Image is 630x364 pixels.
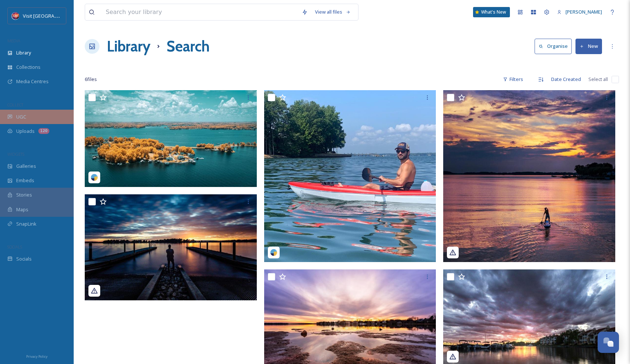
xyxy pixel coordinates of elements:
a: What's New [473,7,510,17]
a: Privacy Policy [26,351,48,360]
span: Embeds [16,177,34,184]
img: snapsea-logo.png [270,249,277,256]
div: Date Created [547,72,585,86]
button: New [575,39,602,54]
span: Galleries [16,163,36,170]
span: Maps [16,206,28,213]
span: Visit [GEOGRAPHIC_DATA][PERSON_NAME] [23,12,116,19]
span: Stories [16,191,32,198]
span: WIDGETS [7,151,24,157]
div: 120 [38,128,49,134]
img: jonthecameraguy_03242025_17903379565540535.jpg [85,194,257,300]
a: Organise [535,39,575,54]
span: Collections [16,64,41,71]
span: [PERSON_NAME] [566,8,602,15]
span: Library [16,49,31,56]
span: UGC [16,113,26,120]
img: on_camber_creative_03242025_17885406565698921.jpg [443,90,615,262]
button: Open Chat [598,332,619,353]
a: View all files [311,5,354,19]
span: Privacy Policy [26,354,48,359]
span: Media Centres [16,78,49,85]
span: SnapLink [16,220,36,227]
img: Logo%20Image.png [12,12,19,20]
span: MEDIA [7,38,20,43]
a: Library [107,35,150,57]
span: COLLECT [7,102,23,107]
span: Select all [588,76,608,83]
img: jonathanbrignoni_06042025_3ea1eff8-33a2-87ef-8fb5-2072181a6e18.jpg [264,90,436,262]
span: 6 file s [85,76,97,83]
input: Search your library [102,4,298,20]
div: Filters [499,72,527,86]
span: Socials [16,255,32,262]
button: Organise [535,39,572,54]
img: jonthecameraguy_06042025_1b64fd66-bdad-1071-8c5c-d1786a8029c4.jpg [85,90,257,187]
span: SOCIALS [7,244,22,250]
a: [PERSON_NAME] [553,5,606,19]
h1: Search [167,35,210,57]
img: snapsea-logo.png [91,174,98,181]
span: Uploads [16,128,35,135]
